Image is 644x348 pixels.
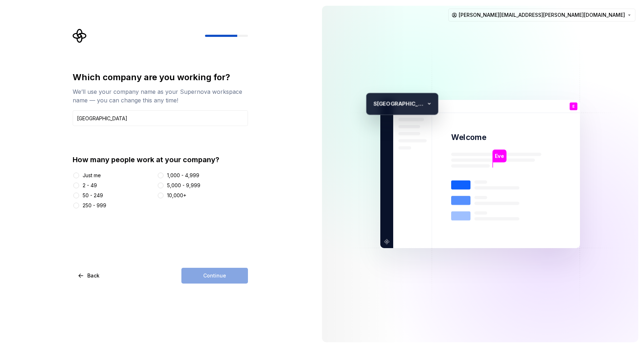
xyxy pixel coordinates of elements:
[73,29,87,43] svg: Supernova Logo
[83,192,103,199] div: 50 - 249
[83,202,106,209] div: 250 - 999
[451,132,486,142] p: Welcome
[377,99,424,108] p: [GEOGRAPHIC_DATA]
[495,152,504,160] p: Eve
[370,99,377,108] p: S
[83,182,97,189] div: 2 - 49
[448,9,635,21] button: [PERSON_NAME][EMAIL_ADDRESS][PERSON_NAME][DOMAIN_NAME]
[167,192,186,199] div: 10,000+
[459,11,625,19] span: [PERSON_NAME][EMAIL_ADDRESS][PERSON_NAME][DOMAIN_NAME]
[73,155,248,165] div: How many people work at your company?
[73,268,106,284] button: Back
[572,105,575,108] p: E
[73,87,248,105] div: We’ll use your company name as your Supernova workspace name — you can change this any time!
[87,272,99,279] span: Back
[167,172,199,179] div: 1,000 - 4,999
[83,172,101,179] div: Just me
[73,72,248,83] div: Which company are you working for?
[167,182,200,189] div: 5,000 - 9,999
[73,110,248,126] input: Company name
